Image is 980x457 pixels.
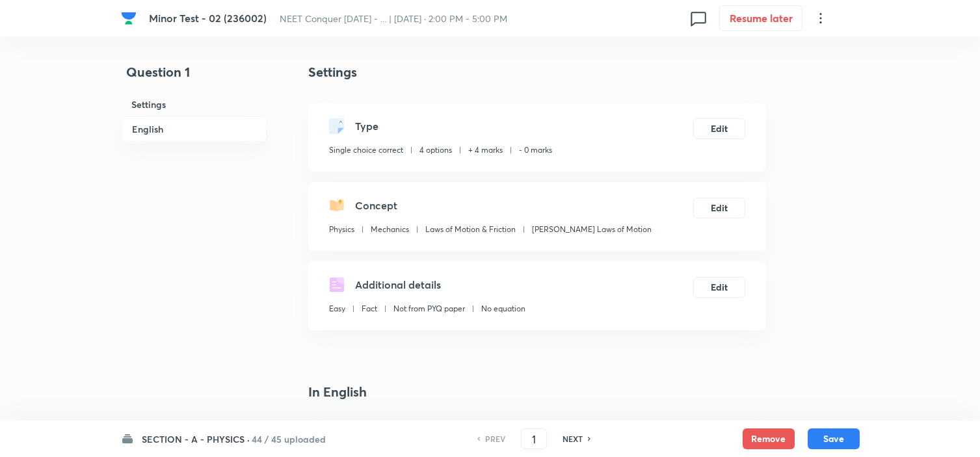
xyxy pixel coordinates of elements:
[329,303,345,315] p: Easy
[329,144,403,156] p: Single choice correct
[393,303,465,315] p: Not from PYQ paper
[121,10,139,26] a: Company Logo
[329,224,354,235] p: Physics
[468,144,503,156] p: + 4 marks
[308,382,766,402] h4: In English
[121,92,267,116] h6: Settings
[329,277,345,293] img: questionDetails.svg
[719,5,802,31] button: Resume later
[362,303,377,315] p: Fact
[121,10,137,26] img: Company Logo
[329,118,345,134] img: questionType.svg
[355,198,397,213] h5: Concept
[308,62,766,82] h4: Settings
[355,277,441,293] h5: Additional details
[693,118,745,139] button: Edit
[519,144,552,156] p: - 0 marks
[693,277,745,298] button: Edit
[280,12,507,25] span: NEET Conquer [DATE] - ... | [DATE] · 2:00 PM - 5:00 PM
[121,116,267,142] h6: English
[743,428,795,449] button: Remove
[532,224,652,235] p: [PERSON_NAME] Laws of Motion
[419,144,452,156] p: 4 options
[693,198,745,218] button: Edit
[808,428,860,449] button: Save
[371,224,409,235] p: Mechanics
[425,224,516,235] p: Laws of Motion & Friction
[329,198,345,213] img: questionConcept.svg
[142,432,250,446] h6: SECTION - A - PHYSICS ·
[563,433,583,445] h6: NEXT
[121,62,267,92] h4: Question 1
[481,303,525,315] p: No equation
[355,118,378,134] h5: Type
[149,11,267,25] span: Minor Test - 02 (236002)
[485,433,505,445] h6: PREV
[252,432,326,446] h6: 44 / 45 uploaded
